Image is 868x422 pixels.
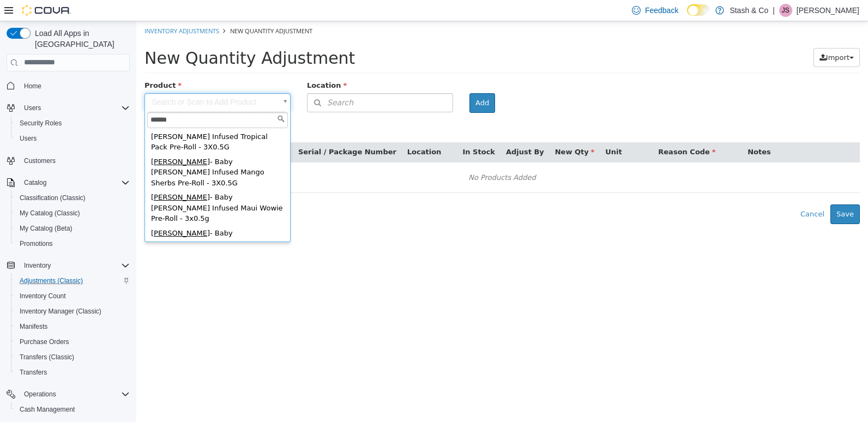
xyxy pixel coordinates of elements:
button: Adjustments (Classic) [11,273,134,288]
a: Home [20,80,46,93]
button: My Catalog (Classic) [11,206,134,221]
a: Users [15,132,41,145]
span: [PERSON_NAME] [15,208,74,216]
a: My Catalog (Classic) [15,207,85,220]
span: Feedback [645,5,678,16]
span: Cash Management [20,405,75,414]
button: Customers [2,153,134,168]
button: Home [2,78,134,94]
p: [PERSON_NAME] [797,4,859,17]
span: My Catalog (Beta) [20,224,73,233]
a: Adjustments (Classic) [15,274,87,287]
a: Promotions [15,237,57,250]
button: Users [20,101,45,114]
a: Purchase Orders [15,335,74,348]
button: Users [11,131,134,146]
a: My Catalog (Beta) [15,222,77,235]
span: Purchase Orders [15,335,130,348]
span: Operations [24,390,56,399]
button: Promotions [11,236,134,251]
button: Cash Management [11,402,134,417]
span: Users [20,101,130,114]
span: Adjustments (Classic) [15,274,130,287]
span: My Catalog (Classic) [15,207,130,220]
span: Cash Management [15,403,130,416]
span: Classification (Classic) [20,194,86,202]
button: Manifests [11,319,134,334]
span: Security Roles [15,117,130,130]
span: Users [24,104,41,112]
span: Promotions [15,237,130,250]
a: Inventory Manager (Classic) [15,305,106,318]
span: Transfers (Classic) [20,353,74,361]
input: Dark Mode [687,4,710,16]
span: [PERSON_NAME] [15,172,74,180]
span: Inventory Manager (Classic) [15,305,130,318]
span: Transfers (Classic) [15,351,130,364]
button: Inventory [20,259,55,272]
span: Users [20,134,37,143]
span: Inventory [20,259,130,272]
span: Users [15,132,130,145]
span: [PERSON_NAME] [15,136,74,144]
a: Manifests [15,320,52,333]
span: Classification (Classic) [15,191,130,204]
span: Promotions [20,239,53,248]
div: - Baby [PERSON_NAME] Infused Maui Wowie Pre-Roll - 3x0.5g [11,169,152,205]
button: Inventory Manager (Classic) [11,304,134,319]
p: Stash & Co [730,4,768,17]
span: Inventory Manager (Classic) [20,307,101,316]
span: Dark Mode [687,16,688,16]
span: Transfers [15,366,130,379]
button: Inventory Count [11,288,134,304]
span: Home [20,79,130,93]
button: Transfers (Classic) [11,349,134,365]
div: - Baby [PERSON_NAME] Infused Bubba G Pre-Roll - 5X0.5G [11,205,152,241]
a: Transfers (Classic) [15,351,79,364]
span: Load All Apps in [GEOGRAPHIC_DATA] [31,28,130,50]
span: Customers [24,156,56,165]
button: Inventory [2,258,134,273]
span: Purchase Orders [20,337,69,346]
img: Cova [22,5,71,16]
div: Julian Sheehan [779,4,792,17]
button: Operations [20,388,61,401]
button: Operations [2,387,134,402]
span: My Catalog (Classic) [20,209,80,218]
button: Purchase Orders [11,334,134,349]
span: Catalog [24,178,46,187]
div: - Baby [PERSON_NAME] Infused Tropical Pack Pre-Roll - 3X0.5G [11,98,152,134]
button: Catalog [2,175,134,190]
button: Classification (Classic) [11,190,134,206]
button: Users [2,100,134,116]
span: Transfers [20,368,47,377]
span: Home [24,82,41,91]
span: Manifests [20,322,47,331]
button: Transfers [11,365,134,380]
span: Manifests [15,320,130,333]
a: Customers [20,154,60,167]
a: Inventory Count [15,290,70,303]
span: Inventory Count [20,292,66,300]
button: My Catalog (Beta) [11,221,134,236]
span: Inventory Count [15,290,130,303]
span: Operations [20,388,130,401]
a: Classification (Classic) [15,191,90,204]
button: Security Roles [11,116,134,131]
span: My Catalog (Beta) [15,222,130,235]
button: Catalog [20,176,51,189]
span: Inventory [24,261,51,270]
span: JS [782,4,789,17]
span: Adjustments (Classic) [20,276,83,285]
p: | [773,4,775,17]
a: Security Roles [15,117,66,130]
span: Catalog [20,176,130,189]
span: Customers [20,154,130,167]
div: - Baby [PERSON_NAME] Infused Mango Sherbs Pre-Roll - 3X0.5G [11,134,152,170]
a: Cash Management [15,403,79,416]
a: Transfers [15,366,51,379]
span: Security Roles [20,119,62,128]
